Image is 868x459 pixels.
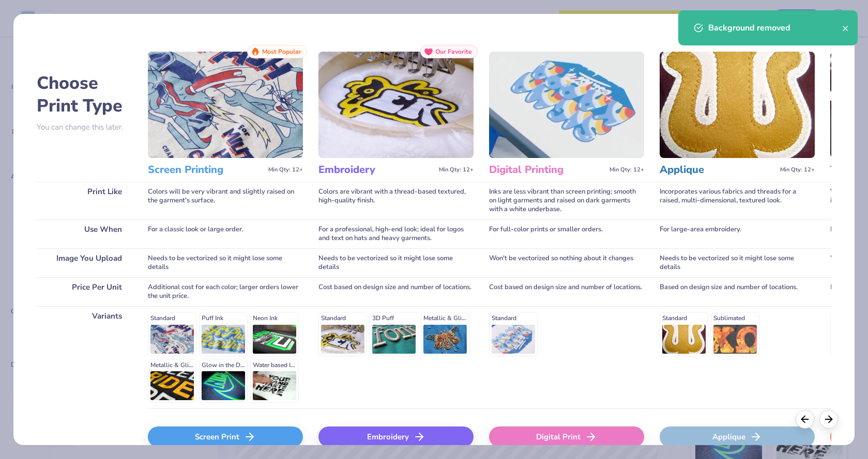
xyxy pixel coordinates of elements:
[660,426,815,447] div: Applique
[37,72,132,117] h2: Choose Print Type
[37,182,132,219] div: Print Like
[318,219,474,248] div: For a professional, high-end look; ideal for logos and text on hats and heavy garments.
[489,163,605,177] h3: Digital Printing
[318,163,435,177] h3: Embroidery
[435,48,472,55] span: Our Favorite
[318,182,474,219] div: Colors are vibrant with a thread-based textured, high-quality finish.
[660,248,815,277] div: Needs to be vectorized so it might lose some details
[268,166,303,173] span: Min Qty: 12+
[148,426,303,447] div: Screen Print
[318,277,474,306] div: Cost based on design size and number of locations.
[148,219,303,248] div: For a classic look or large order.
[842,22,849,34] button: close
[489,426,644,447] div: Digital Print
[489,182,644,219] div: Inks are less vibrant than screen printing; smooth on light garments and raised on dark garments ...
[37,219,132,248] div: Use When
[439,166,474,173] span: Min Qty: 12+
[318,52,474,158] img: Embroidery
[489,219,644,248] div: For full-color prints or smaller orders.
[489,248,644,277] div: Won't be vectorized so nothing about it changes
[148,182,303,219] div: Colors will be very vibrant and slightly raised on the garment's surface.
[37,277,132,306] div: Price Per Unit
[610,166,644,173] span: Min Qty: 12+
[489,277,644,306] div: Cost based on design size and number of locations.
[37,123,132,132] p: You can change this later.
[489,52,644,158] img: Digital Printing
[148,163,264,177] h3: Screen Printing
[318,426,474,447] div: Embroidery
[708,22,842,34] div: Background removed
[660,219,815,248] div: For large-area embroidery.
[148,248,303,277] div: Needs to be vectorized so it might lose some details
[660,163,776,177] h3: Applique
[37,306,132,408] div: Variants
[780,166,815,173] span: Min Qty: 12+
[660,52,815,158] img: Applique
[262,48,301,55] span: Most Popular
[318,248,474,277] div: Needs to be vectorized so it might lose some details
[148,277,303,306] div: Additional cost for each color; larger orders lower the unit price.
[660,277,815,306] div: Based on design size and number of locations.
[148,52,303,158] img: Screen Printing
[660,182,815,219] div: Incorporates various fabrics and threads for a raised, multi-dimensional, textured look.
[37,248,132,277] div: Image You Upload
